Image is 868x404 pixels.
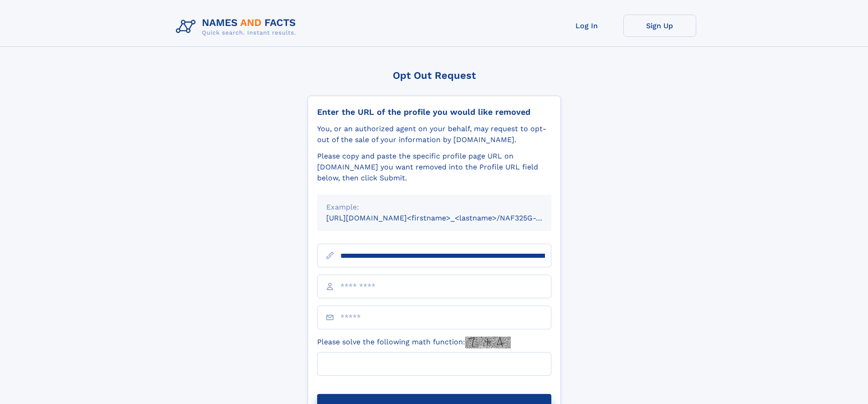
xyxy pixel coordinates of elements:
[326,202,542,213] div: Example:
[317,151,551,184] div: Please copy and paste the specific profile page URL on [DOMAIN_NAME] you want removed into the Pr...
[623,15,696,37] a: Sign Up
[317,337,511,348] label: Please solve the following math function:
[172,15,303,39] img: Logo Names and Facts
[317,123,551,145] div: You, or an authorized agent on your behalf, may request to opt-out of the sale of your informatio...
[326,214,569,222] small: [URL][DOMAIN_NAME]<firstname>_<lastname>/NAF325G-xxxxxxxx
[317,107,551,117] div: Enter the URL of the profile you would like removed
[550,15,623,37] a: Log In
[308,70,561,81] div: Opt Out Request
